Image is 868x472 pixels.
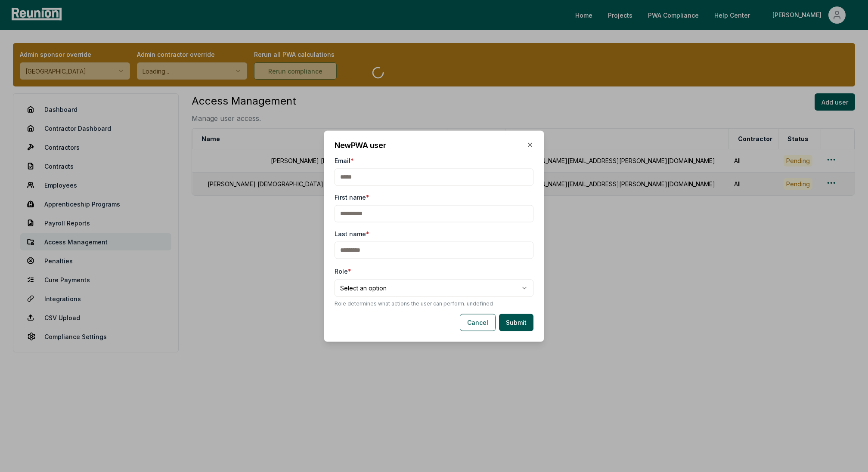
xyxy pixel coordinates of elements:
[499,314,533,331] button: Submit
[335,156,354,165] label: Email
[335,192,369,201] label: First name
[335,141,386,149] h2: New PWA user
[335,300,533,307] p: Role determines what actions the user can perform. undefined
[335,229,369,238] label: Last name
[335,267,351,275] label: Role
[460,314,496,331] button: Cancel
